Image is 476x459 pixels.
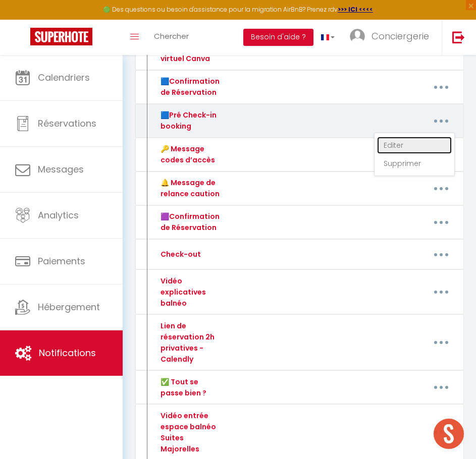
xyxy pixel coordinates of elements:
a: >>> ICI <<<< [338,5,373,14]
div: 🔑 Message codes d’accès [158,143,222,165]
a: ... Conciergerie [342,20,442,55]
img: ... [350,29,365,44]
a: Supprimer [377,155,452,172]
span: Hébergement [38,301,100,313]
span: Réservations [38,117,96,130]
span: Paiements [38,255,85,267]
img: logout [452,31,465,43]
span: Messages [38,163,84,176]
div: Vidéo entrée espace balnéo Suites Majorelles [158,410,222,454]
div: Lien de réservation 2h privatives - Calendly [158,320,222,365]
div: 🟪Confirmation de Réservation [158,211,222,233]
button: Besoin d'aide ? [243,29,313,46]
div: 🔔 Message de relance caution [158,177,222,199]
div: 🟦Confirmation de Réservation [158,76,222,98]
img: Super Booking [30,28,92,45]
div: 🟦Pré Check-in booking [158,109,222,132]
span: Analytics [38,209,79,221]
span: Conciergerie [372,30,429,42]
div: Check-out [158,249,201,260]
span: Notifications [39,347,96,359]
a: Chercher [146,20,196,55]
div: Ouvrir le chat [434,419,464,449]
span: Calendriers [38,71,90,84]
div: Vidéo explicatives balnéo [158,275,222,309]
a: Editer [377,137,452,154]
div: ✅ Tout se passe bien ? [158,376,222,398]
span: Chercher [154,31,189,41]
